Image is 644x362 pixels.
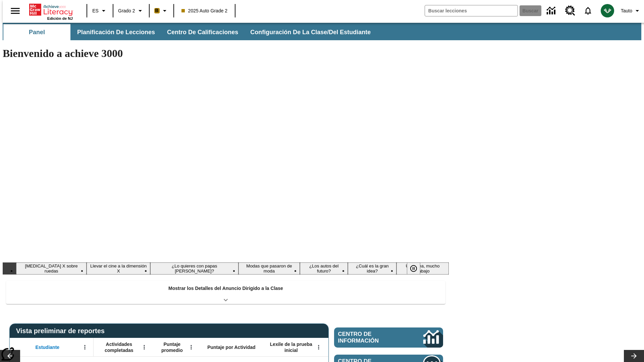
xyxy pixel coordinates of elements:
button: Diapositiva 3 ¿Lo quieres con papas fritas? [150,262,238,275]
button: Diapositiva 5 ¿Los autos del futuro? [300,262,348,275]
span: Tauto [621,7,632,14]
span: ES [92,7,99,14]
button: Boost El color de la clase es anaranjado claro. Cambiar el color de la clase. [152,5,171,17]
div: Subbarra de navegación [3,24,377,40]
a: Centro de información [334,327,443,348]
a: Portada [29,3,73,16]
button: Abrir menú [80,342,90,352]
button: Diapositiva 6 ¿Cuál es la gran idea? [348,262,396,275]
img: avatar image [601,4,614,17]
p: Mostrar los Detalles del Anuncio Dirigido a la Clase [168,285,283,292]
a: Centro de información [543,2,561,20]
button: Abrir el menú lateral [5,1,25,21]
div: Subbarra de navegación [3,23,641,40]
button: Lenguaje: ES, Selecciona un idioma [89,5,111,17]
div: Pausar [407,262,427,275]
button: Diapositiva 4 Modas que pasaron de moda [238,262,300,275]
span: Grado 2 [118,7,135,14]
h1: Bienvenido a achieve 3000 [3,47,449,60]
button: Carrusel de lecciones, seguir [624,350,644,362]
button: Planificación de lecciones [72,24,160,40]
span: 2025 Auto Grade 2 [181,7,228,14]
button: Centro de calificaciones [162,24,244,40]
button: Grado: Grado 2, Elige un grado [115,5,147,17]
button: Panel [3,24,70,40]
span: Puntaje por Actividad [207,344,255,350]
button: Diapositiva 1 Rayos X sobre ruedas [16,262,87,275]
span: Estudiante [36,344,60,350]
button: Configuración de la clase/del estudiante [245,24,376,40]
div: Mostrar los Detalles del Anuncio Dirigido a la Clase [6,281,445,304]
span: Edición de NJ [47,16,73,20]
a: Centro de recursos, Se abrirá en una pestaña nueva. [561,2,579,20]
button: Perfil/Configuración [618,5,644,17]
span: B [155,6,159,15]
button: Diapositiva 2 Llevar el cine a la dimensión X [87,262,150,275]
button: Abrir menú [139,342,149,352]
input: Buscar campo [425,5,518,16]
button: Abrir menú [314,342,324,352]
button: Abrir menú [186,342,196,352]
button: Diapositiva 7 Una idea, mucho trabajo [396,262,449,275]
div: Portada [29,2,73,20]
span: Puntaje promedio [156,341,188,353]
a: Notificaciones [579,2,597,19]
span: Actividades completadas [97,341,141,353]
span: Lexile de la prueba inicial [267,341,316,353]
span: Centro de información [338,331,401,344]
span: Vista preliminar de reportes [16,327,108,335]
button: Pausar [407,262,420,275]
button: Escoja un nuevo avatar [597,2,618,19]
